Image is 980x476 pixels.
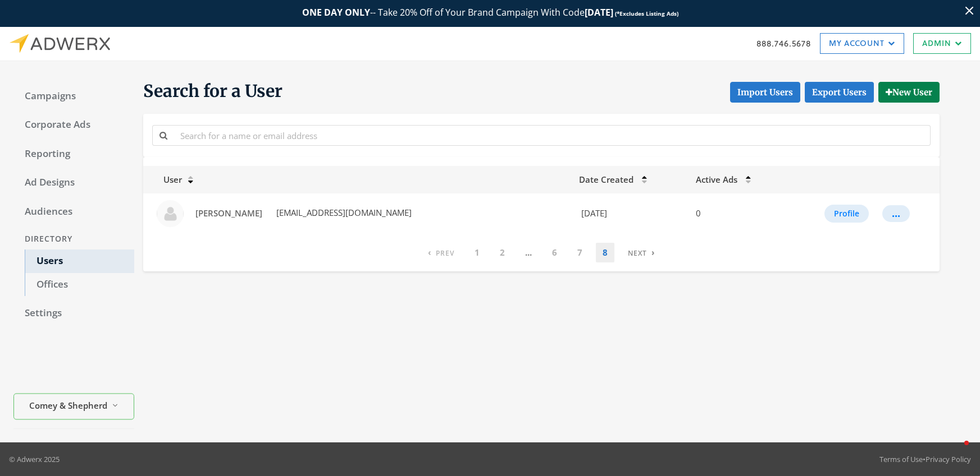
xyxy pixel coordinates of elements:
a: Settings [13,302,134,325]
div: • [879,454,971,465]
a: 6 [545,243,564,262]
span: [EMAIL_ADDRESS][DOMAIN_NAME] [274,207,412,218]
a: 7 [571,243,589,262]
i: Search for a name or email address [159,131,167,140]
a: [PERSON_NAME] [188,203,270,224]
a: Offices [25,273,134,297]
span: Active Ads [696,174,737,185]
a: Audiences [13,200,134,224]
a: Export Users [805,82,874,103]
span: Search for a User [143,80,282,103]
img: Adwerx [9,34,110,53]
a: Previous [421,243,461,262]
a: Admin [913,33,971,54]
a: 888.746.5678 [756,38,811,49]
a: Ad Designs [13,171,134,195]
a: Campaigns [13,85,134,108]
button: Profile [824,205,869,223]
button: Comey & Shepherd [13,393,134,419]
a: 8 [596,243,614,262]
a: 1 [468,243,486,262]
a: Users [25,249,134,273]
a: 2 [493,243,512,262]
a: My Account [820,33,904,54]
a: Terms of Use [879,454,923,464]
div: Directory [13,229,134,249]
a: Privacy Policy [926,454,971,464]
button: New User [878,82,940,103]
span: ‹ [428,247,431,258]
span: Date Created [579,174,633,185]
span: User [150,174,182,185]
td: [DATE] [572,193,689,234]
td: 0 [689,193,786,234]
nav: pagination [421,243,662,262]
input: Search for a name or email address [174,125,931,146]
button: Import Users [730,82,800,103]
button: ... [882,205,910,222]
p: © Adwerx 2025 [9,454,60,465]
a: Corporate Ads [13,113,134,137]
div: ... [892,213,900,214]
span: [PERSON_NAME] [195,207,262,219]
a: Reporting [13,142,134,166]
span: Comey & Shepherd [29,399,107,412]
img: William Campbell profile [157,200,184,227]
iframe: Intercom live chat [942,438,969,465]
